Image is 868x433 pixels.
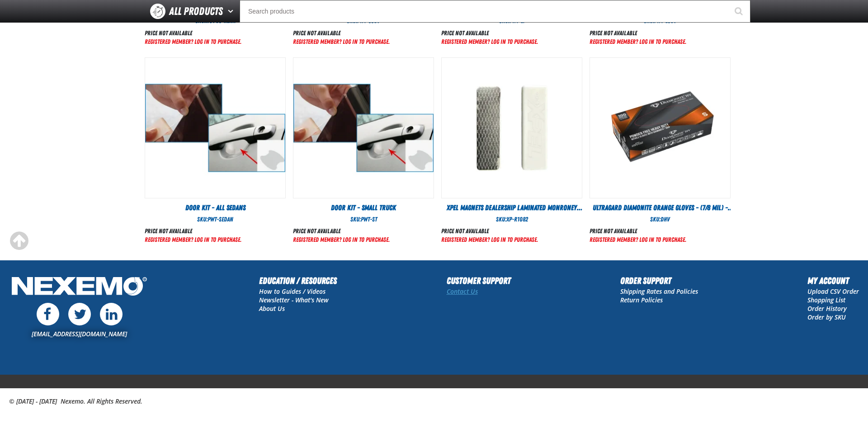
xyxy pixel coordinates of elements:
[331,203,396,212] span: Door Kit - Small Truck
[169,3,223,19] span: All Products
[590,203,731,213] a: Ultragard Diamonite Orange Gloves - (7/8 mil) - (100 gloves per box MIN 10 box order)
[807,274,859,287] h2: My Account
[807,287,859,296] a: Upload CSV Order
[593,203,733,222] span: Ultragard Diamonite Orange Gloves - (7/8 mil) - (100 gloves per box MIN 10 box order)
[660,216,670,223] span: DHV
[620,287,698,296] a: Shipping Rates and Policies
[293,227,390,235] div: Price not available
[441,236,538,243] a: Registered Member? Log In to purchase.
[145,236,241,243] a: Registered Member? Log In to purchase.
[145,215,286,224] div: SKU:
[145,38,241,45] a: Registered Member? Log In to purchase.
[259,296,329,304] a: Newsletter - What's New
[807,304,847,313] a: Order History
[293,58,434,198] img: Door Kit - Small Truck
[145,227,241,235] div: Price not available
[293,38,390,45] a: Registered Member? Log In to purchase.
[259,274,337,287] h2: Education / Resources
[293,29,390,38] div: Price not available
[590,236,686,243] a: Registered Member? Log In to purchase.
[441,227,538,235] div: Price not available
[807,296,845,304] a: Shopping List
[447,203,582,222] span: XPEL Magnets Dealership Laminated Monroney Stickers (Pack of 2 Magnets)
[620,296,663,304] a: Return Policies
[293,215,434,224] div: SKU:
[590,58,730,198] : View Details of the Ultragard Diamonite Orange Gloves - (7/8 mil) - (100 gloves per box MIN 10 bo...
[442,58,582,198] : View Details of the XPEL Magnets Dealership Laminated Monroney Stickers (Pack of 2 Magnets)
[259,287,325,296] a: How to Guides / Videos
[208,216,233,223] span: PWT-Sedan
[441,38,538,45] a: Registered Member? Log In to purchase.
[441,29,538,38] div: Price not available
[590,215,731,224] div: SKU:
[293,203,434,213] a: Door Kit - Small Truck
[620,274,698,287] h2: Order Support
[145,203,286,213] a: Door Kit - All Sedans
[9,231,29,251] div: Scroll to the top
[807,313,846,321] a: Order by SKU
[590,38,686,45] a: Registered Member? Log In to purchase.
[506,216,528,223] span: XP-R1082
[442,58,582,198] img: XPEL Magnets Dealership Laminated Monroney Stickers (Pack of 2 Magnets)
[145,58,285,198] img: Door Kit - All Sedans
[9,274,150,301] img: Nexemo Logo
[145,29,241,38] div: Price not available
[293,58,434,198] : View Details of the Door Kit - Small Truck
[361,216,377,223] span: PWT-ST
[185,203,245,212] span: Door Kit - All Sedans
[447,274,511,287] h2: Customer Support
[293,236,390,243] a: Registered Member? Log In to purchase.
[447,287,478,296] a: Contact Us
[590,227,686,235] div: Price not available
[145,58,285,198] : View Details of the Door Kit - All Sedans
[441,215,582,224] div: SKU:
[32,329,127,338] a: [EMAIL_ADDRESS][DOMAIN_NAME]
[259,304,285,313] a: About Us
[590,29,686,38] div: Price not available
[590,58,730,198] img: Ultragard Diamonite Orange Gloves - (7/8 mil) - (100 gloves per box MIN 10 box order)
[441,203,582,213] a: XPEL Magnets Dealership Laminated Monroney Stickers (Pack of 2 Magnets)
